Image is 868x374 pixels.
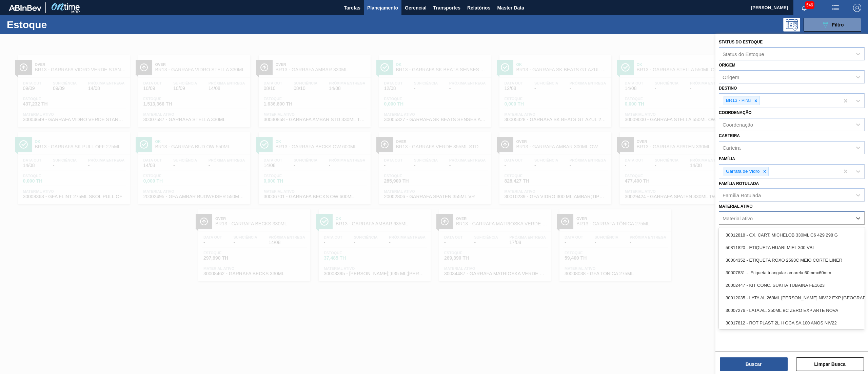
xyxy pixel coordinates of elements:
[719,292,865,304] div: 30012035 - LATA AL 269ML [PERSON_NAME] NIV22 EXP [GEOGRAPHIC_DATA]
[719,241,865,254] div: 50811820 - ETIQUETA HUARI MIEL 300 VBI
[724,167,761,176] div: Garrafa de Vidro
[719,181,759,186] label: Família Rotulada
[719,40,763,44] label: Status do Estoque
[719,156,735,161] label: Família
[719,86,737,91] label: Destino
[433,4,460,12] span: Transportes
[405,4,427,12] span: Gerencial
[719,279,865,292] div: 20002447 - KIT CONC. SUKITA TUBAINA FE1623
[793,3,815,13] button: Notificações
[719,304,865,317] div: 30007276 - LATA AL. 350ML BC ZERO EXP ARTE NOVA
[467,4,490,12] span: Relatórios
[831,4,840,12] img: userActions
[719,204,753,209] label: Material ativo
[367,4,398,12] span: Planejamento
[719,317,865,329] div: 30017812 - ROT PLAST 2L H GCA SA 100 ANOS NIV22
[719,133,740,138] label: Carteira
[719,266,865,279] div: 30007831 - Etiqueta triangular amarela 60mmx60mm
[497,4,524,12] span: Master Data
[719,63,735,68] label: Origem
[723,216,753,221] div: Material ativo
[853,4,861,12] img: Logout
[344,4,360,12] span: Tarefas
[723,122,753,128] div: Coordenação
[804,18,861,32] button: Filtro
[723,51,764,57] div: Status do Estoque
[723,74,739,80] div: Origem
[719,229,865,241] div: 30012818 - CX. CART. MICHELOB 330ML C6 429 298 G
[805,1,814,9] span: 546
[724,96,752,105] div: BR13 - Piraí
[723,192,761,198] div: Família Rotulada
[783,18,800,32] div: Pogramando: nenhum usuário selecionado
[723,145,741,150] div: Carteira
[719,254,865,266] div: 30004352 - ETIQUETA ROXO 2593C MEIO CORTE LINER
[9,5,41,11] img: TNhmsLtSVTkK8tSr43FrP2fwEKptu5GPRR3wAAAABJRU5ErkJggg==
[719,110,752,115] label: Coordenação
[7,21,112,29] h1: Estoque
[832,22,844,27] span: Filtro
